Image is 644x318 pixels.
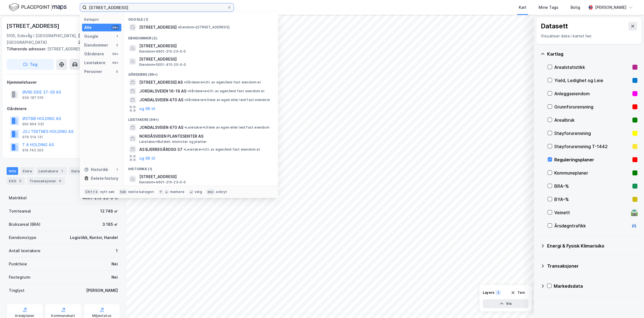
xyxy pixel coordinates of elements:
[22,135,43,139] div: 979 514 131
[170,190,184,194] div: markere
[139,49,186,54] span: Eiendom • 4601-215-23-0-0
[111,274,118,281] div: Nei
[116,248,118,254] div: 1
[7,105,120,112] div: Gårdeiere
[554,222,629,229] div: Årsdøgntrafikk
[178,25,179,29] span: •
[7,21,61,30] div: [STREET_ADDRESS]
[139,105,155,112] button: og 96 til
[9,274,30,281] div: Festegrunn
[139,79,183,86] span: [STREET_ADDRESS] AS
[119,189,127,195] div: tab
[184,80,185,84] span: •
[7,46,116,52] div: [STREET_ADDRESS]
[15,314,34,318] div: Arealplaner
[541,22,568,31] div: Datasett
[70,234,118,241] div: Logistikk, Kontor, Handel
[554,64,630,70] div: Arealstatistikk
[554,196,630,203] div: BYA–%
[184,80,261,85] span: Gårdeiere • Utl. av egen/leid fast eiendom el.
[631,209,638,216] div: 🛣️
[139,173,271,180] span: [STREET_ADDRESS]
[184,98,186,102] span: •
[139,133,271,140] span: NORDÅSVEIEN PLANTESENTER AS
[7,32,78,46] div: 5105, Eidsvåg I [GEOGRAPHIC_DATA], [GEOGRAPHIC_DATA]
[547,263,637,269] div: Transaksjoner
[139,97,183,103] span: JONDALSVEIEN 470 AS
[100,190,115,194] div: nytt søk
[616,292,644,318] div: Kontrollprogram for chat
[69,167,90,175] div: Datasett
[184,125,186,129] span: •
[84,51,104,57] div: Gårdeiere
[91,175,118,182] div: Delete history
[87,3,227,12] input: Søk på adresse, matrikkel, gårdeiere, leietakere eller personer
[554,143,630,150] div: Støyforurensning T-1442
[187,89,265,93] span: Gårdeiere • Utl. av egen/leid fast eiendom el.
[139,140,207,144] span: Leietaker • Butikkh. blomster og planter
[84,17,121,21] div: Kategori
[595,4,626,11] div: [PERSON_NAME]
[9,287,24,294] div: Tinglyst
[78,32,120,46] div: [GEOGRAPHIC_DATA], 215/23
[9,261,27,267] div: Punktleie
[128,190,154,194] div: neste kategori
[9,195,27,201] div: Matrikkel
[139,43,271,49] span: [STREET_ADDRESS]
[554,170,630,176] div: Kommuneplaner
[27,177,65,185] div: Transaksjoner
[554,130,630,137] div: Støyforurensning
[571,4,580,11] div: Bolig
[86,287,118,294] div: [PERSON_NAME]
[184,147,185,151] span: •
[36,167,67,175] div: Leietakere
[115,34,119,39] div: 1
[184,147,261,152] span: Leietaker • Utl. av egen/leid fast eiendom el.
[17,178,23,184] div: 3
[84,68,102,75] div: Personer
[206,189,215,195] div: esc
[9,248,40,254] div: Antall leietakere
[541,33,637,39] div: Visualiser data i kartet her.
[139,56,271,62] span: [STREET_ADDRESS]
[139,24,177,31] span: [STREET_ADDRESS]
[554,209,629,216] div: Veinett
[102,221,118,228] div: 3 185 ㎡
[139,88,186,94] span: JORDALSVEIEN 16-18 AS
[84,59,105,66] div: Leietakere
[59,168,65,174] div: 1
[22,122,44,126] div: 992 864 532
[111,52,119,56] div: 99+
[111,261,118,267] div: Nei
[519,4,526,11] div: Kart
[111,61,119,65] div: 99+
[124,13,278,23] div: Google (1)
[554,104,630,110] div: Grunnforurensning
[51,314,75,318] div: Kommunekart
[178,25,230,29] span: Eiendom • [STREET_ADDRESS]
[9,2,67,12] img: logo.f888ab2527a4732fd821a326f86c7f29.svg
[539,4,558,11] div: Mine Tags
[139,146,182,153] span: AS BJERREGÅRDSG 37
[554,156,630,163] div: Reguleringsplaner
[9,208,31,214] div: Tomteareal
[20,167,34,175] div: Eiere
[124,68,278,78] div: Gårdeiere (99+)
[547,51,637,57] div: Kartlag
[554,90,630,97] div: Anleggseiendom
[547,243,637,249] div: Energi & Fysisk Klimarisiko
[7,167,18,175] div: Info
[616,292,644,318] iframe: Chat Widget
[7,177,25,185] div: ESG
[22,148,43,153] div: 919 743 263
[124,162,278,172] div: Historikk (1)
[84,166,108,173] div: Historikk
[554,283,637,289] div: Markedsdata
[184,125,269,130] span: Leietaker • Utleie av egen eller leid fast eiendom
[9,234,36,241] div: Eiendomstype
[115,69,119,74] div: 0
[124,32,278,42] div: Eiendommer (2)
[139,180,186,184] span: Eiendom • 4601-215-23-0-0
[84,189,99,195] div: Ctrl + k
[139,155,155,161] button: og 96 til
